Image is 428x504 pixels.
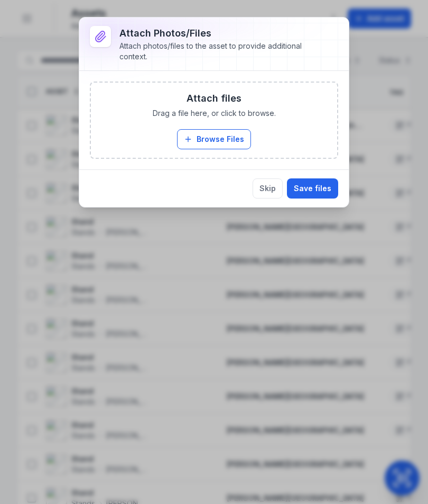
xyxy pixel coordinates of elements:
div: Attach photos/files to the asset to provide additional context. [119,41,321,62]
button: Skip [253,178,283,199]
h3: Attach photos/files [119,26,321,41]
h3: Attach files [187,91,241,106]
button: Save files [287,178,338,199]
span: Drag a file here, or click to browse. [153,108,276,119]
button: Browse Files [177,129,251,149]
